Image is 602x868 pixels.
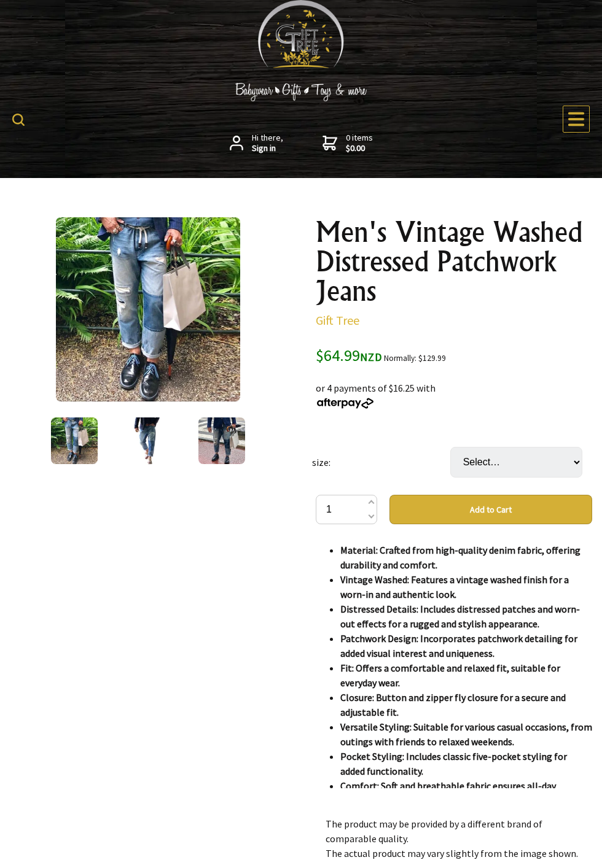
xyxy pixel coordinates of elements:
[360,350,382,364] span: NZD
[384,353,446,363] small: Normally: $129.99
[340,573,569,600] strong: Vintage Washed: Features a vintage washed finish for a worn-in and authentic look.
[252,143,283,154] strong: Sign in
[340,544,580,571] strong: Material: Crafted from high-quality denim fabric, offering durability and comfort.
[12,114,25,126] img: product search
[389,495,592,524] button: Add to Cart
[316,398,375,409] img: Afterpay
[322,133,373,154] a: 0 items$0.00
[209,83,393,101] img: Babywear - Gifts - Toys & more
[198,417,245,464] img: Men's Vintage Washed Distressed Patchwork Jeans
[56,217,240,401] img: Men's Vintage Washed Distressed Patchwork Jeans
[230,133,283,154] a: Hi there,Sign in
[340,691,566,718] strong: Closure: Button and zipper fly closure for a secure and adjustable fit.
[316,366,592,410] div: or 4 payments of $16.25 with
[340,632,577,659] strong: Patchwork Design: Incorporates patchwork detailing for added visual interest and uniqueness.
[340,721,592,748] strong: Versatile Styling: Suitable for various casual occasions, from outings with friends to relaxed we...
[346,132,373,154] span: 0 items
[346,143,373,154] strong: $0.00
[340,750,567,777] strong: Pocket Styling: Includes classic five-pocket styling for added functionality.
[340,662,560,689] strong: Fit: Offers a comfortable and relaxed fit, suitable for everyday wear.
[316,345,382,365] span: $64.99
[51,417,98,464] img: Men's Vintage Washed Distressed Patchwork Jeans
[312,430,450,495] td: size:
[326,816,582,861] p: The product may be provided by a different brand of comparable quality. The actual product may va...
[340,780,556,807] strong: Comfort: Soft and breathable fabric ensures all-day comfort.
[340,603,580,630] strong: Distressed Details: Includes distressed patches and worn-out effects for a rugged and stylish app...
[252,133,283,154] span: Hi there,
[125,417,171,464] img: Men's Vintage Washed Distressed Patchwork Jeans
[316,312,359,328] a: Gift Tree
[316,217,592,306] h1: Men's Vintage Washed Distressed Patchwork Jeans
